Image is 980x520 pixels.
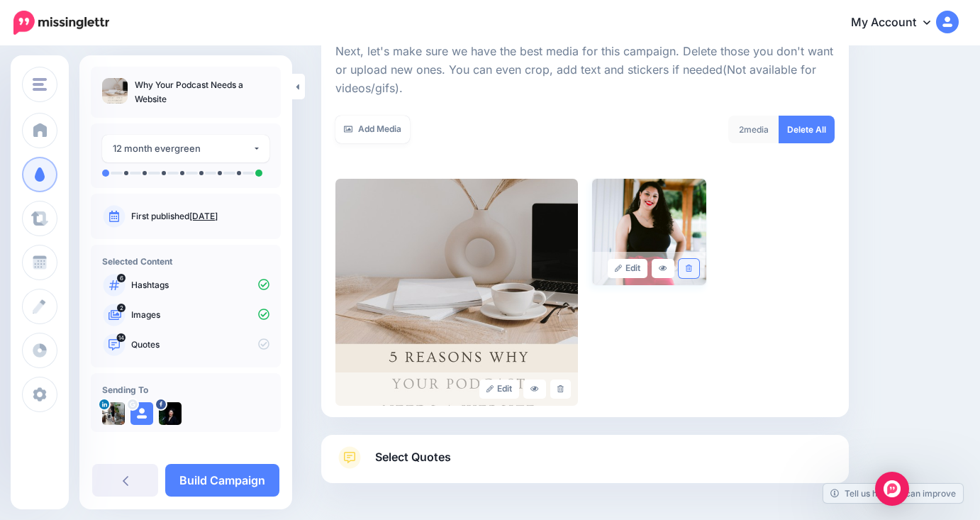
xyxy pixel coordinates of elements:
[335,446,835,483] a: Select Quotes
[375,448,451,467] span: Select Quotes
[837,6,959,40] a: My Account
[113,140,252,157] div: 12 month evergreen
[335,179,578,406] img: 31d49eceed1d2945d83b30aa9e717494_large.jpg
[479,380,520,399] a: Edit
[135,78,269,106] p: Why Your Podcast Needs a Website
[739,124,744,135] span: 2
[102,385,269,395] h4: Sending To
[102,256,269,267] h4: Selected Content
[131,210,269,223] p: First published
[117,333,126,342] span: 14
[335,43,835,98] p: Next, let's make sure we have the best media for this campaign. Delete those you don't want or up...
[335,35,835,406] div: Select Media
[102,78,128,104] img: 31d49eceed1d2945d83b30aa9e717494_thumb.jpg
[131,309,269,321] p: Images
[13,11,109,35] img: Missinglettr
[875,472,909,506] div: Open Intercom Messenger
[608,259,648,278] a: Edit
[131,338,269,351] p: Quotes
[728,116,779,143] div: media
[335,116,410,143] a: Add Media
[823,484,963,503] a: Tell us how we can improve
[102,402,125,425] img: 1746450637891-84285.png
[130,402,153,425] img: user_default_image.png
[592,179,706,285] img: 85458c38c10ed7e8954228ad269dff49_large.jpg
[159,402,182,425] img: 425023422_885975820197417_4970965158861241843_n-bsa146144.jpg
[102,135,269,162] button: 12 month evergreen
[33,78,47,91] img: menu.png
[189,211,218,221] a: [DATE]
[117,274,126,282] span: 6
[779,116,835,143] a: Delete All
[131,279,269,292] p: Hashtags
[117,304,126,312] span: 2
